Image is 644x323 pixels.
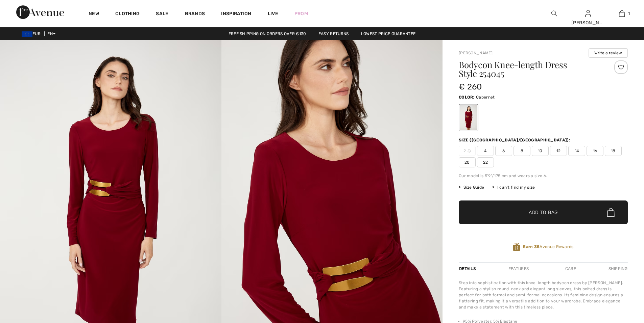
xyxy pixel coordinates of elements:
div: Size ([GEOGRAPHIC_DATA]/[GEOGRAPHIC_DATA]): [459,137,572,143]
span: Size Guide [459,184,484,190]
span: Cabernet [476,95,495,100]
img: Euro [22,31,32,37]
a: Easy Returns [313,31,355,36]
a: Brands [185,11,205,18]
span: EUR [22,31,43,36]
span: 18 [605,146,622,156]
span: 22 [477,157,494,167]
button: Add to Bag [459,200,628,224]
div: Care [559,263,582,275]
h1: Bodycon Knee-length Dress Style 254045 [459,60,600,78]
a: Sale [156,11,168,18]
a: Prom [294,10,308,17]
a: Clothing [115,11,140,18]
a: 1 [605,9,638,18]
span: Add to Bag [529,209,558,216]
strong: Earn 35 [523,244,540,249]
span: Color: [459,95,475,100]
span: 14 [568,146,585,156]
span: 1 [628,10,630,17]
a: Free shipping on orders over €130 [223,31,312,36]
button: Write a review [589,48,628,58]
span: 2 [459,146,476,156]
img: Bag.svg [607,208,615,217]
img: My Info [585,9,591,18]
div: I can't find my size [492,184,535,190]
span: 12 [550,146,567,156]
img: 1ère Avenue [16,5,64,19]
div: Our model is 5'9"/175 cm and wears a size 6. [459,173,628,179]
span: EN [47,31,56,36]
a: New [89,11,99,18]
a: Live [268,10,278,17]
div: Shipping [607,263,628,275]
span: 16 [587,146,603,156]
span: 4 [477,146,494,156]
span: 6 [495,146,512,156]
span: 20 [459,157,476,167]
div: Step into sophistication with this knee-length bodycon dress by [PERSON_NAME]. Featuring a stylis... [459,280,628,310]
a: [PERSON_NAME] [459,51,493,55]
div: Details [459,263,478,275]
div: Features [503,263,534,275]
span: 8 [514,146,530,156]
div: [PERSON_NAME] [571,19,604,26]
img: Avenue Rewards [513,242,520,251]
span: Inspiration [221,11,251,18]
span: Avenue Rewards [523,244,573,250]
div: Cabernet [460,105,477,130]
img: My Bag [619,9,625,18]
img: ring-m.svg [468,149,471,153]
span: € 260 [459,82,482,91]
a: Sign In [585,10,591,17]
span: 10 [532,146,549,156]
a: Lowest Price Guarantee [356,31,421,36]
img: search the website [551,9,557,18]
